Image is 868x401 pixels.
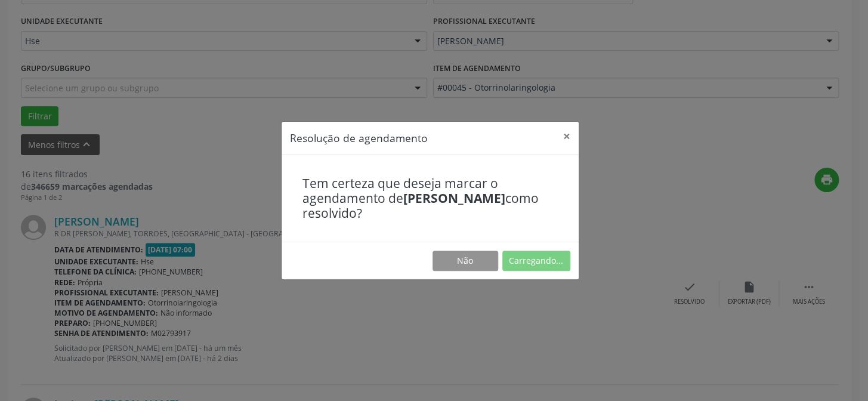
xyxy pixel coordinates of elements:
button: Não [433,251,498,271]
button: Close [555,122,579,151]
h5: Resolução de agendamento [290,130,428,146]
button: Carregando... [502,251,570,271]
h4: Tem certeza que deseja marcar o agendamento de como resolvido? [302,176,558,221]
b: [PERSON_NAME] [403,190,505,206]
